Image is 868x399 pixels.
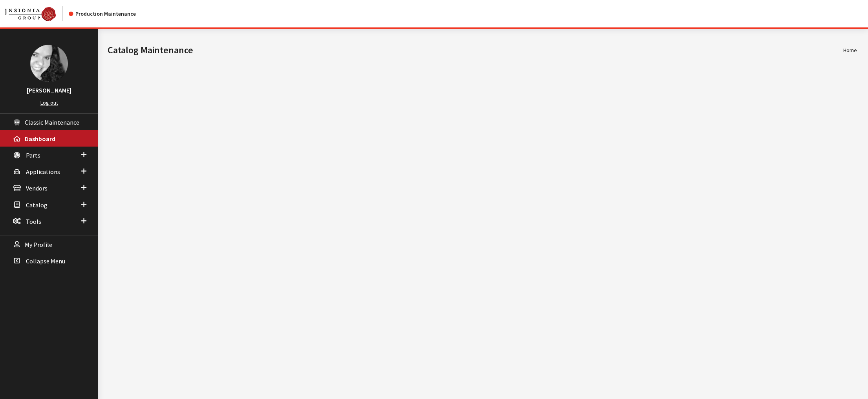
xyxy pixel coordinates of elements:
span: Collapse Menu [26,257,65,265]
img: Catalog Maintenance [5,7,56,21]
a: Insignia Group logo [5,6,69,21]
li: Home [843,46,857,54]
span: My Profile [25,241,52,248]
img: Khrystal Dorton [30,45,68,82]
span: Applications [26,168,60,176]
h1: Catalog Maintenance [108,43,843,57]
div: Production Maintenance [69,10,136,18]
span: Tools [26,218,41,225]
h3: [PERSON_NAME] [8,85,90,95]
span: Classic Maintenance [25,118,79,126]
span: Parts [26,151,40,159]
a: Log out [40,99,58,106]
span: Dashboard [25,135,55,143]
span: Vendors [26,185,48,192]
span: Catalog [26,201,48,209]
